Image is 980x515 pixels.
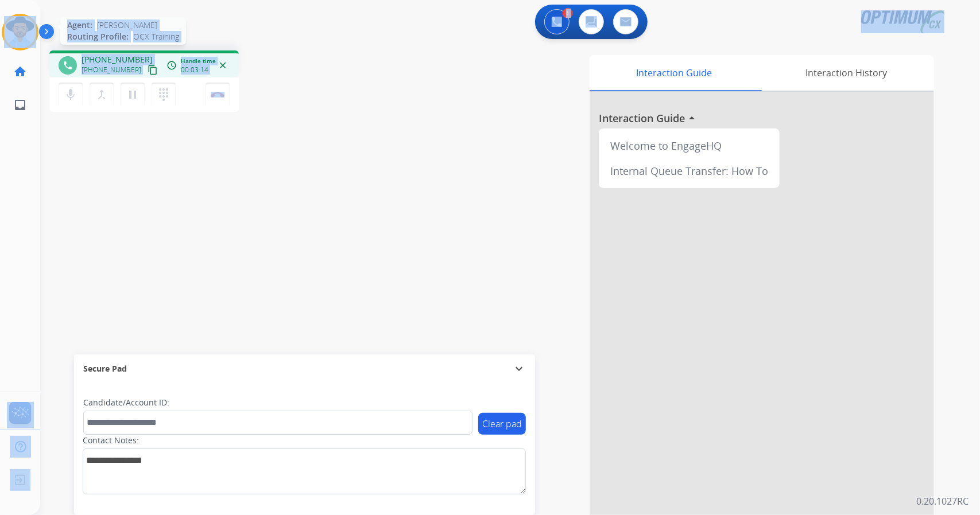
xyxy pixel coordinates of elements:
div: Internal Queue Transfer: How To [603,158,775,184]
mat-icon: content_copy [148,65,158,75]
span: 00:03:14 [181,65,208,75]
mat-icon: phone [63,60,73,71]
label: Candidate/Account ID: [83,397,169,408]
mat-icon: pause [126,88,140,102]
label: Contact Notes: [83,435,139,446]
mat-icon: close [218,60,228,71]
span: Agent: [67,19,92,31]
span: Routing Profile: [67,31,129,42]
span: [PERSON_NAME] [97,19,157,31]
span: Secure Pad [83,363,127,374]
div: Welcome to EngageHQ [603,133,775,158]
div: 1 [563,8,573,18]
span: [PHONE_NUMBER] [82,54,153,65]
mat-icon: mic [64,88,78,102]
span: [PHONE_NUMBER] [82,65,141,75]
span: Handle time [181,57,216,65]
div: Interaction History [759,55,934,91]
img: control [211,92,224,97]
span: OCX Training [133,31,179,42]
mat-icon: merge_type [95,88,109,102]
p: 0.20.1027RC [916,494,969,508]
mat-icon: home [13,65,27,79]
div: Interaction Guide [590,55,759,91]
mat-icon: dialpad [157,88,171,102]
mat-icon: access_time [166,60,177,71]
button: Clear pad [478,413,526,435]
mat-icon: expand_more [512,362,526,376]
mat-icon: inbox [13,98,27,112]
img: avatar [4,16,36,48]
